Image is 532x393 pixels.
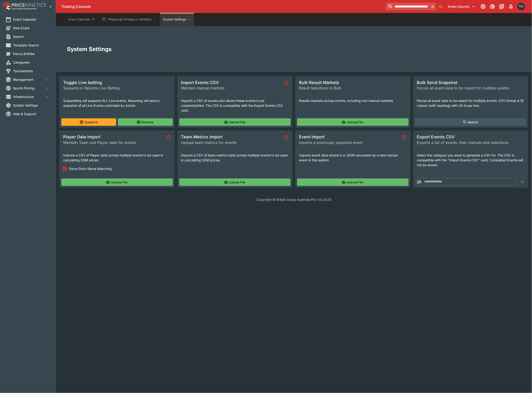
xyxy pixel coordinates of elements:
span: Template Search [13,43,50,48]
button: Upload File [179,118,291,126]
span: Tournaments [13,68,50,73]
span: Suspend or Resume Live Betting [63,85,171,91]
div: Trading Console [61,4,384,9]
span: Result Selections in Bulk [299,85,407,91]
button: Notifications [507,2,515,11]
span: Upload team metrics for events [181,140,282,145]
img: PriceKinetics [12,3,46,7]
button: Upload File [179,179,291,186]
button: Select Tenant [445,3,478,10]
span: Forces all event data to be resent for multiple events [417,85,525,91]
button: Connected to PK [479,2,487,11]
span: Maintain manual markets [181,85,282,91]
p: Copyright © Entain Group Australia Pty Ltd 2025 [56,197,532,202]
span: Sports Pricing [13,86,44,91]
button: No Bookmarks [437,3,444,10]
span: Event Calendar [13,17,50,22]
span: Categories [13,60,50,65]
span: Management [13,77,44,82]
h2: System Settings [67,45,521,53]
button: Event Calendar [66,13,98,26]
button: Todd Henderson [516,1,526,12]
button: System Settings [160,13,194,26]
span: Exports a list of events, their markets and selections [417,140,525,145]
span: Imports a previously exported event [299,140,400,145]
p: Select the category you want to generate a CSV for. The CSV is compatible with the "Import Events... [417,153,525,167]
p: Imports a CSV of team metrics data across multiple events to be used in calculating SGM prices. [181,153,289,162]
button: Documentation [498,2,506,11]
button: Upload File [61,179,173,186]
input: search [386,3,429,10]
span: Import Events CSV [181,80,282,85]
button: Toggle light/dark mode [488,2,497,11]
button: Resume [118,118,173,126]
span: Toggle Live betting [63,80,171,85]
span: Help & Support [13,111,50,116]
button: Upload File [297,179,409,186]
p: Results markets across events, including non-manual markets. [299,98,407,103]
p: Imports a CSV of events and allows these events to be created/edited. The CSV is compatible with ... [181,98,289,113]
button: Upload File [297,118,409,126]
span: Search [13,34,50,39]
span: System Settings [13,103,50,108]
span: Force Strict Name Matching [69,166,112,171]
span: Nexus Entities [13,51,50,56]
span: Event Import [299,134,400,140]
div: Todd Henderson [518,3,525,10]
p: Forces all event data to be resent for multiple events. CSV format is ID column (with heading) wi... [417,98,525,108]
span: Bulk Send Snapshot [417,80,525,85]
img: PriceKinetics Logo [1,2,11,11]
span: Bulk Result Markets [299,80,407,85]
button: Search [415,118,527,126]
span: Infrastructure [13,94,44,99]
button: Suspend [61,118,116,126]
p: Suspending will suspend ALL Live events, Resuming will send a snapshot of all Live Events control... [63,98,171,108]
span: Player Data Import [63,134,164,140]
p: Imports a CSV of Player data across multiple events to be used in calculating SGM prices. [63,153,171,162]
span: Export Events CSV [417,134,525,140]
span: New Event [13,26,50,30]
span: Team Metrics Import [181,134,282,140]
span: Maintain Team and Player data for events [63,140,164,145]
button: Pittsburgh Pirates vs Athletics [99,13,159,26]
p: Imports event data stored in a JSON document as a new manual event in the system. [299,153,407,162]
img: Sportsbook Management [12,8,37,10]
